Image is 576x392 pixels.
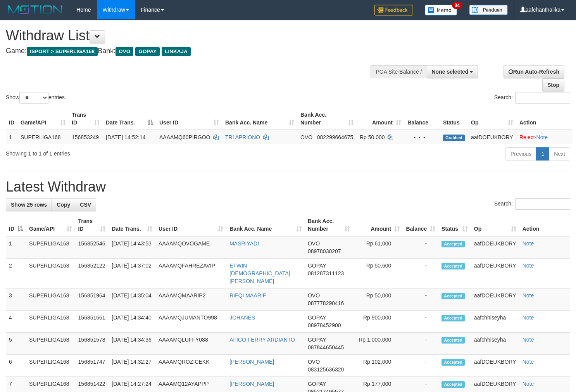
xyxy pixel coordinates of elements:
[155,236,226,259] td: AAAAMQOVOGAME
[542,78,564,92] a: Stop
[116,47,133,56] span: OVO
[6,333,26,355] td: 5
[471,236,519,259] td: aafDOEUKBORY
[403,355,438,377] td: -
[155,355,226,377] td: AAAAMQROZICEKK
[6,198,52,211] a: Show 25 rows
[6,288,26,311] td: 3
[403,288,438,311] td: -
[11,202,47,208] span: Show 25 rows
[523,262,534,269] a: Note
[469,5,508,15] img: panduan.png
[135,47,160,56] span: GOPAY
[69,108,103,130] th: Trans ID: activate to sort column ascending
[109,311,155,333] td: [DATE] 14:34:40
[75,288,109,311] td: 156851964
[523,292,534,299] a: Note
[229,359,274,365] a: [PERSON_NAME]
[353,288,403,311] td: Rp 50,000
[26,355,75,377] td: SUPERLIGA168
[75,236,109,259] td: 156852546
[403,333,438,355] td: -
[297,108,357,130] th: Bank Acc. Number: activate to sort column ascending
[308,240,320,247] span: OVO
[26,333,75,355] td: SUPERLIGA168
[441,315,465,321] span: Accepted
[6,92,65,104] label: Show entries
[308,322,341,328] span: Copy 08978452900 to clipboard
[305,214,353,236] th: Bank Acc. Number: activate to sort column ascending
[468,130,516,144] td: aafDOEUKBORY
[505,147,536,161] a: Previous
[229,262,290,284] a: ETWIN [DEMOGRAPHIC_DATA][PERSON_NAME]
[371,65,426,78] div: PGA Site Balance /
[27,47,98,56] span: ISPORT > SUPERLIGA168
[75,198,96,211] a: CSV
[353,236,403,259] td: Rp 61,000
[26,259,75,288] td: SUPERLIGA168
[300,134,312,140] span: OVO
[403,311,438,333] td: -
[109,355,155,377] td: [DATE] 14:32:27
[155,214,226,236] th: User ID: activate to sort column ascending
[516,108,573,130] th: Action
[504,65,564,78] a: Run Auto-Refresh
[75,333,109,355] td: 156851578
[438,214,471,236] th: Status: activate to sort column ascending
[523,240,534,247] a: Note
[403,214,438,236] th: Balance: activate to sort column ascending
[75,259,109,288] td: 156852122
[155,333,226,355] td: AAAAMQLUFFY088
[308,270,344,276] span: Copy 081287311123 to clipboard
[159,134,210,140] span: AAAAMQ60PIRGOO
[536,147,549,161] a: 1
[155,259,226,288] td: AAAAMQFAHREZAVIP
[6,147,234,157] div: Showing 1 to 1 of 1 entries
[225,134,260,140] a: TRI APRIONO
[308,337,326,343] span: GOPAY
[468,108,516,130] th: Op: activate to sort column ascending
[523,337,534,343] a: Note
[6,236,26,259] td: 1
[6,130,17,144] td: 1
[441,241,465,247] span: Accepted
[441,293,465,299] span: Accepted
[353,214,403,236] th: Amount: activate to sort column ascending
[357,108,404,130] th: Amount: activate to sort column ascending
[308,359,320,365] span: OVO
[536,134,548,140] a: Note
[75,214,109,236] th: Trans ID: activate to sort column ascending
[471,214,519,236] th: Op: activate to sort column ascending
[360,134,385,140] span: Rp 50.000
[308,248,341,254] span: Copy 08978030207 to clipboard
[441,337,465,344] span: Accepted
[441,263,465,269] span: Accepted
[226,214,305,236] th: Bank Acc. Name: activate to sort column ascending
[443,135,465,141] span: Grabbed
[425,5,457,16] img: Button%20Memo.svg
[452,2,462,9] span: 34
[471,288,519,311] td: aafDOEUKBORY
[308,344,344,351] span: Copy 087844650445 to clipboard
[6,108,17,130] th: ID
[109,214,155,236] th: Date Trans.: activate to sort column ascending
[222,108,297,130] th: Bank Acc. Name: activate to sort column ascending
[516,130,573,144] td: ·
[471,355,519,377] td: aafDOEUKBORY
[229,381,274,387] a: [PERSON_NAME]
[6,311,26,333] td: 4
[80,202,91,208] span: CSV
[432,69,469,75] span: None selected
[6,259,26,288] td: 2
[229,314,255,321] a: JOHANES
[494,198,570,210] label: Search:
[308,381,326,387] span: GOPAY
[19,92,48,104] select: Showentries
[162,47,191,56] span: LINKAJA
[308,300,344,306] span: Copy 087778290416 to clipboard
[549,147,570,161] a: Next
[155,288,226,311] td: AAAAMQMAARIP2
[26,236,75,259] td: SUPERLIGA168
[6,355,26,377] td: 6
[308,366,344,373] span: Copy 083125636320 to clipboard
